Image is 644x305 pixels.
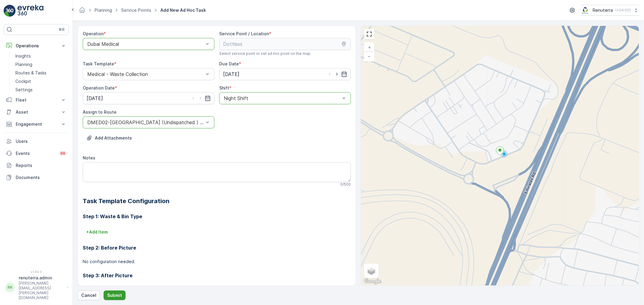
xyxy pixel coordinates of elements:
img: Google [363,278,383,285]
label: Task Template [83,61,114,66]
img: logo [4,5,16,17]
a: Zoom In [365,43,374,52]
p: Submit [107,292,122,298]
p: Fleet [16,97,57,103]
span: + [368,45,371,50]
a: Planning [95,8,112,13]
a: Settings [13,86,69,94]
p: ( +04:00 ) [615,8,631,13]
p: ⌘B [59,27,65,32]
button: RRrenuterra.admin[PERSON_NAME][EMAIL_ADDRESS][PERSON_NAME][DOMAIN_NAME] [4,275,69,300]
p: Planning [15,61,32,68]
button: Submit [104,291,126,300]
button: Upload File [83,133,136,143]
p: renuterra.admin [19,275,64,281]
p: [PERSON_NAME][EMAIL_ADDRESS][PERSON_NAME][DOMAIN_NAME] [19,281,64,300]
p: Documents [16,175,66,181]
a: Homepage [79,9,85,14]
a: Cockpit [13,77,69,86]
input: Dottless [219,38,351,50]
button: Cancel [78,291,100,300]
label: Operation Date [83,85,115,90]
a: Users [4,135,69,147]
p: Asset [16,109,57,115]
h2: Task Template Configuration [83,197,351,206]
button: +Add Item [83,227,111,237]
p: Insights [15,53,31,59]
input: dd/mm/yyyy [219,68,351,80]
label: Service Point / Location [219,31,269,36]
a: Insights [13,52,69,60]
a: Documents [4,171,69,184]
span: Add New Ad Hoc Task [159,7,207,13]
label: Notes [83,155,95,160]
a: Reports [4,159,69,171]
a: Planning [13,60,69,69]
p: Routes & Tasks [15,70,46,76]
a: Zoom Out [365,52,374,61]
button: Operations [4,40,69,52]
p: Operations [16,43,57,49]
h3: Step 1: Waste & Bin Type [83,213,351,220]
label: Operation [83,31,104,36]
a: Service Points [121,8,151,13]
div: RR [5,283,15,292]
p: Events [16,150,56,156]
h3: Step 3: After Picture [83,272,351,279]
p: Users [16,138,66,144]
button: Fleet [4,94,69,106]
img: Screenshot_2024-07-26_at_13.33.01.png [581,7,590,14]
p: Engagement [16,121,57,127]
button: Engagement [4,118,69,130]
p: Settings [15,87,33,93]
a: Routes & Tasks [13,69,69,77]
p: Renuterra [593,7,613,13]
label: Shift [219,85,229,90]
p: No configuration needed. [83,259,351,265]
a: Open this area in Google Maps (opens a new window) [363,278,383,285]
input: dd/mm/yyyy [83,92,214,104]
p: Reports [16,162,66,168]
a: Events99 [4,147,69,159]
p: + Add Item [86,229,108,235]
p: Cockpit [15,78,31,84]
p: 0 / 500 [340,182,351,187]
button: Renuterra(+04:00) [581,5,639,16]
label: Assign to Route [83,109,117,115]
p: Cancel [81,292,96,298]
span: − [368,54,371,59]
a: View Fullscreen [365,30,374,39]
p: Add Attachments [95,135,132,141]
span: v 1.49.3 [4,270,69,274]
img: logo_light-DOdMpM7g.png [18,5,43,17]
label: Due Date [219,61,239,66]
span: Select service point or set ad hoc point on the map. [219,51,311,56]
button: Asset [4,106,69,118]
p: 99 [60,151,65,156]
a: Layers [365,264,378,278]
h3: Step 2: Before Picture [83,244,351,251]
